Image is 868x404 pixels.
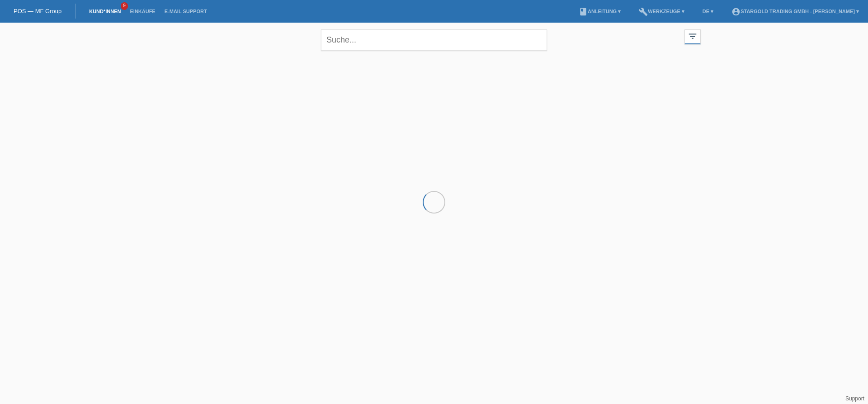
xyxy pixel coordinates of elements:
i: filter_list [688,31,698,41]
a: bookAnleitung ▾ [574,9,625,14]
a: Einkäufe [125,9,160,14]
i: book [579,7,588,16]
i: account_circle [731,7,741,16]
i: build [639,7,648,16]
a: account_circleStargold Trading GmbH - [PERSON_NAME] ▾ [727,9,863,14]
span: 9 [121,2,128,10]
a: Kund*innen [85,9,125,14]
a: POS — MF Group [14,8,61,14]
a: E-Mail Support [160,9,212,14]
a: DE ▾ [698,9,718,14]
input: Suche... [321,29,547,51]
a: buildWerkzeuge ▾ [634,9,689,14]
a: Support [845,395,864,402]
